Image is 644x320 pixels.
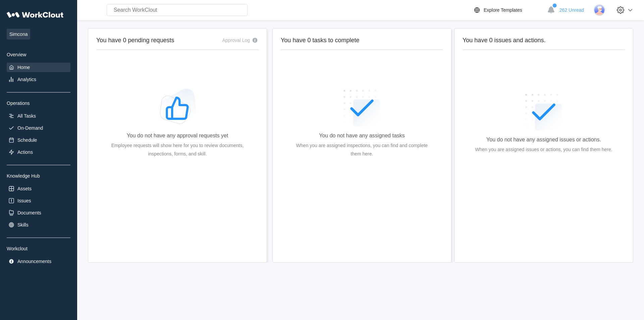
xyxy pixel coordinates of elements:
[127,133,228,139] div: You do not have any approval requests yet
[17,137,37,143] div: Schedule
[7,147,70,157] a: Actions
[17,125,43,131] div: On-Demand
[7,29,30,40] span: Simcona
[7,173,70,179] div: Knowledge Hub
[7,111,70,121] a: All Tasks
[7,101,70,106] div: Operations
[17,113,36,119] div: All Tasks
[222,38,250,43] div: Approval Log
[594,4,605,16] img: user-3.png
[17,149,33,155] div: Actions
[107,141,248,158] div: Employee requests will show here for you to review documents, inspections, forms, and skill.
[7,52,70,57] div: Overview
[7,208,70,217] a: Documents
[475,145,612,154] div: When you are assigned issues or actions, you can find them here.
[281,37,443,44] h2: You have 0 tasks to complete
[17,222,29,228] div: Skills
[7,257,70,266] a: Announcements
[484,7,522,13] div: Explore Templates
[7,184,70,193] a: Assets
[17,77,36,82] div: Analytics
[473,6,544,14] a: Explore Templates
[17,198,31,203] div: Issues
[7,220,70,230] a: Skills
[7,196,70,205] a: Issues
[7,246,70,251] div: Workclout
[319,133,405,139] div: You do not have any assigned tasks
[17,259,51,264] div: Announcements
[463,37,625,44] h2: You have 0 issues and actions.
[17,65,30,70] div: Home
[17,210,41,215] div: Documents
[107,4,248,16] input: Search WorkClout
[17,186,32,191] div: Assets
[291,141,432,158] div: When you are assigned inspections, you can find and complete them here.
[7,75,70,84] a: Analytics
[7,123,70,133] a: On-Demand
[7,63,70,72] a: Home
[96,37,174,44] h2: You have 0 pending requests
[559,7,584,13] span: 262 Unread
[7,135,70,145] a: Schedule
[486,137,601,143] div: You do not have any assigned issues or actions.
